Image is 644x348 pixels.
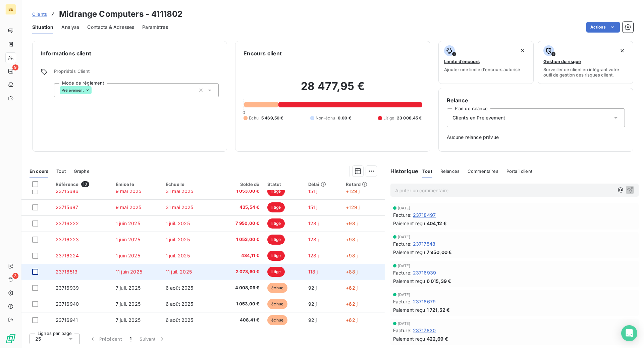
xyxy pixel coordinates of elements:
span: 1 juil. 2025 [166,253,190,258]
span: 23718497 [413,211,436,218]
span: 1 juil. 2025 [166,237,190,242]
span: 128 j [308,253,319,258]
span: Tout [422,168,432,174]
span: +129 j [346,188,360,194]
span: Paiement reçu [393,249,425,256]
span: 23718679 [413,298,436,305]
span: Non-échu [316,115,335,121]
span: Clients [32,11,47,17]
div: Open Intercom Messenger [621,325,637,341]
div: Émise le [116,182,158,187]
span: 23716939 [56,285,79,291]
span: +62 j [346,317,358,323]
span: Paiement reçu [393,278,425,285]
span: [DATE] [398,321,411,326]
span: 1 053,00 € [218,236,260,243]
span: 3 [12,273,18,279]
span: Facture : [393,211,412,218]
span: Prélèvement [62,88,84,92]
button: Suivant [136,332,169,346]
span: 6 août 2025 [166,285,194,291]
span: Paramètres [142,24,168,31]
span: 23716224 [56,253,79,258]
h6: Encours client [244,49,282,57]
span: 1 053,00 € [218,301,260,307]
span: litige [267,202,285,212]
button: Gestion du risqueSurveiller ce client en intégrant votre outil de gestion des risques client. [538,41,633,84]
h3: Midrange Computers - 4111802 [59,8,182,20]
span: Commentaires [468,168,498,174]
span: 23716513 [56,269,77,275]
span: Surveiller ce client en intégrant votre outil de gestion des risques client. [543,67,628,78]
span: Situation [32,24,53,31]
span: 23716223 [56,237,79,242]
span: 1 juin 2025 [116,220,140,226]
span: Tout [56,168,66,174]
span: 2 073,60 € [218,268,260,275]
span: 23717548 [413,240,435,247]
span: litige [267,235,285,245]
span: 128 j [308,237,319,242]
span: 1 juil. 2025 [166,220,190,226]
span: 404,12 € [427,220,447,227]
span: 434,11 € [218,252,260,259]
span: Propriétés Client [54,68,219,78]
span: [DATE] [398,293,411,297]
span: [DATE] [398,235,411,239]
span: 6 août 2025 [166,301,194,307]
span: échue [267,315,287,325]
span: litige [267,267,285,277]
h6: Informations client [41,49,219,57]
span: +62 j [346,285,358,291]
span: 10 [81,181,89,187]
span: +62 j [346,301,358,307]
button: 1 [126,332,136,346]
span: 9 [12,64,18,70]
span: 1 [130,336,131,342]
div: Solde dû [218,182,260,187]
span: 23716940 [56,301,79,307]
span: Échu [249,115,259,121]
span: 6 août 2025 [166,317,194,323]
span: 1 053,00 € [218,188,260,195]
span: Clients en Prélèvement [452,114,505,121]
span: 31 mai 2025 [166,204,194,210]
span: 1 juin 2025 [116,253,140,258]
span: +129 j [346,204,360,210]
span: Gestion du risque [543,59,581,64]
span: +98 j [346,220,358,226]
h2: 28 477,95 € [244,80,422,100]
div: BE [5,4,16,15]
div: Échue le [166,182,210,187]
span: 25 [35,336,41,342]
span: échue [267,299,287,309]
span: 118 j [308,269,318,275]
span: 23 008,45 € [397,115,422,121]
span: Limite d’encours [444,59,480,64]
span: 7 juil. 2025 [116,317,141,323]
span: 4 008,09 € [218,285,260,291]
span: litige [267,251,285,261]
button: Précédent [85,332,126,346]
span: 11 juin 2025 [116,269,142,275]
div: Retard [346,182,380,187]
span: Analyse [61,24,79,31]
span: 7 950,00 € [218,220,260,227]
span: 6 015,39 € [427,278,451,285]
span: Contacts & Adresses [87,24,134,31]
span: 7 950,00 € [427,249,452,256]
span: Paiement reçu [393,306,425,313]
span: Paiement reçu [393,335,425,342]
span: 5 469,50 € [261,115,283,121]
span: 9 mai 2025 [116,188,142,194]
span: Facture : [393,298,412,305]
span: 408,41 € [218,317,260,324]
button: Actions [586,22,620,33]
span: 435,54 € [218,204,260,211]
span: 31 mai 2025 [166,188,194,194]
span: litige [267,218,285,229]
span: 23717830 [413,327,436,334]
span: Facture : [393,327,412,334]
span: Litige [383,115,394,121]
span: Aucune relance prévue [447,134,625,141]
